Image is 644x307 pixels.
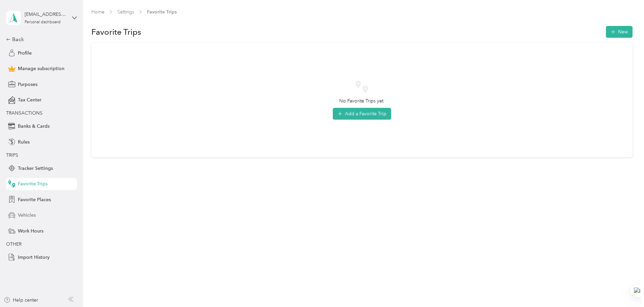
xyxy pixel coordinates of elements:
[6,110,42,116] span: TRANSACTIONS
[91,9,105,15] a: Home
[25,20,61,24] div: Personal dashboard
[339,97,385,104] span: No Favorite Trips yet.
[18,139,30,146] span: Rules
[18,180,48,187] span: Favorite Trips
[606,26,633,38] button: New
[6,152,18,158] span: TRIPS
[25,11,67,18] div: [EMAIL_ADDRESS][DOMAIN_NAME]
[6,241,22,247] span: OTHER
[18,227,43,235] span: Work Hours
[6,35,74,43] div: Back
[91,28,141,35] h1: Favorite Trips
[4,297,38,304] button: Help center
[18,65,64,72] span: Manage subscription
[333,108,391,120] button: Add a Favorite Trip
[18,81,37,88] span: Purposes
[117,9,134,15] a: Settings
[18,254,50,261] span: Import History
[147,8,177,16] span: Favorite Trips
[18,96,41,103] span: Tax Center
[18,50,32,57] span: Profile
[606,269,644,307] iframe: Everlance-gr Chat Button Frame
[18,196,51,203] span: Favorite Places
[18,165,53,172] span: Tracker Settings
[18,212,36,219] span: Vehicles
[18,123,50,130] span: Banks & Cards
